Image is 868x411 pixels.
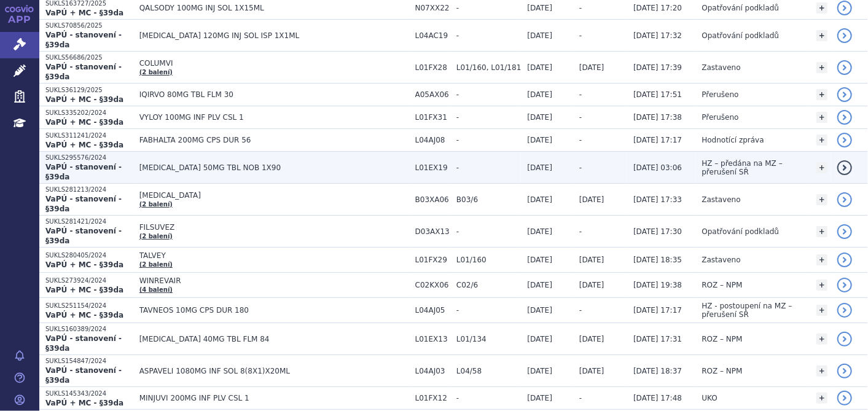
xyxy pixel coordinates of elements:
span: [DATE] 17:20 [633,4,682,12]
a: detail [837,278,852,292]
span: A05AX06 [415,90,450,99]
strong: VaPÚ - stanovení - §39da [45,195,122,213]
span: - [456,394,521,402]
span: [DATE] [527,281,552,289]
strong: VaPÚ + MC - §39da [45,141,123,149]
span: [DATE] 18:35 [633,256,682,264]
span: WINREVAIR [139,276,409,285]
a: + [816,393,827,404]
span: [DATE] 17:38 [633,113,682,122]
span: - [456,90,521,99]
strong: VaPÚ - stanovení - §39da [45,366,122,385]
a: detail [837,303,852,318]
a: detail [837,28,852,43]
p: SUKLS160389/2024 [45,325,133,334]
p: SUKLS281213/2024 [45,186,133,194]
span: - [456,163,521,172]
span: [DATE] [527,113,552,122]
span: L01/160, L01/181 [456,63,521,72]
span: C02/6 [456,281,521,289]
a: + [816,280,827,291]
a: detail [837,364,852,378]
span: Přerušeno [702,113,738,122]
span: - [456,113,521,122]
span: [DATE] 19:38 [633,281,682,289]
p: SUKLS154847/2024 [45,357,133,366]
span: Hodnotící zpráva [702,136,764,144]
span: [DATE] [527,4,552,12]
p: SUKLS295576/2024 [45,154,133,162]
span: [DATE] 17:39 [633,63,682,72]
a: detail [837,133,852,147]
span: [DATE] [527,136,552,144]
span: ASPAVELI 1080MG INF SOL 8(8X1)X20ML [139,367,409,375]
span: L01FX12 [415,394,450,402]
a: + [816,89,827,100]
a: (2 balení) [139,233,173,240]
span: FABHALTA 200MG CPS DUR 56 [139,136,409,144]
strong: VaPÚ + MC - §39da [45,311,123,319]
span: L04AJ05 [415,306,450,315]
a: detail [837,224,852,239]
span: [MEDICAL_DATA] 50MG TBL NOB 1X90 [139,163,409,172]
span: TALVEY [139,251,409,260]
span: - [456,31,521,40]
span: TAVNEOS 10MG CPS DUR 180 [139,306,409,315]
span: - [456,136,521,144]
span: [DATE] 17:51 [633,90,682,99]
span: L01EX13 [415,335,450,343]
span: L01/160 [456,256,521,264]
span: [DATE] [527,394,552,402]
span: ROZ – NPM [702,367,742,375]
span: L04AJ03 [415,367,450,375]
a: (4 balení) [139,286,173,293]
span: L01FX28 [415,63,450,72]
span: ROZ – NPM [702,335,742,343]
span: N07XX22 [415,4,450,12]
a: detail [837,252,852,267]
p: SUKLS273924/2024 [45,276,133,285]
a: + [816,226,827,237]
span: HZ - postoupení na MZ – přerušení SŘ [702,302,792,319]
span: FILSUVEZ [139,223,409,232]
span: - [579,113,582,122]
span: [MEDICAL_DATA] 120MG INJ SOL ISP 1X1ML [139,31,409,40]
span: [DATE] [527,306,552,315]
a: + [816,254,827,265]
span: Přerušeno [702,90,738,99]
span: - [579,90,582,99]
span: [DATE] [579,281,604,289]
strong: VaPÚ + MC - §39da [45,260,123,269]
span: - [456,4,521,12]
span: Opatřování podkladů [702,4,779,12]
span: [DATE] [579,367,604,375]
span: MINJUVI 200MG INF PLV CSL 1 [139,394,409,402]
strong: VaPÚ + MC - §39da [45,399,123,407]
span: [DATE] [527,31,552,40]
a: + [816,112,827,123]
span: [DATE] 03:06 [633,163,682,172]
span: - [579,227,582,236]
p: SUKLS145343/2024 [45,389,133,398]
span: - [579,163,582,172]
a: detail [837,60,852,75]
span: C02KX06 [415,281,450,289]
p: SUKLS251154/2024 [45,302,133,310]
span: - [456,227,521,236]
span: [DATE] 18:37 [633,367,682,375]
span: [DATE] 17:17 [633,306,682,315]
span: Zastaveno [702,256,740,264]
p: SUKLS335202/2024 [45,109,133,117]
span: IQIRVO 80MG TBL FLM 30 [139,90,409,99]
a: + [816,162,827,173]
strong: VaPÚ + MC - §39da [45,118,123,127]
span: QALSODY 100MG INJ SOL 1X15ML [139,4,409,12]
span: [DATE] 17:33 [633,195,682,204]
strong: VaPÚ + MC - §39da [45,9,123,17]
span: Zastaveno [702,195,740,204]
span: - [579,136,582,144]
span: L01/134 [456,335,521,343]
span: [MEDICAL_DATA] [139,191,409,200]
a: + [816,194,827,205]
a: + [816,135,827,146]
